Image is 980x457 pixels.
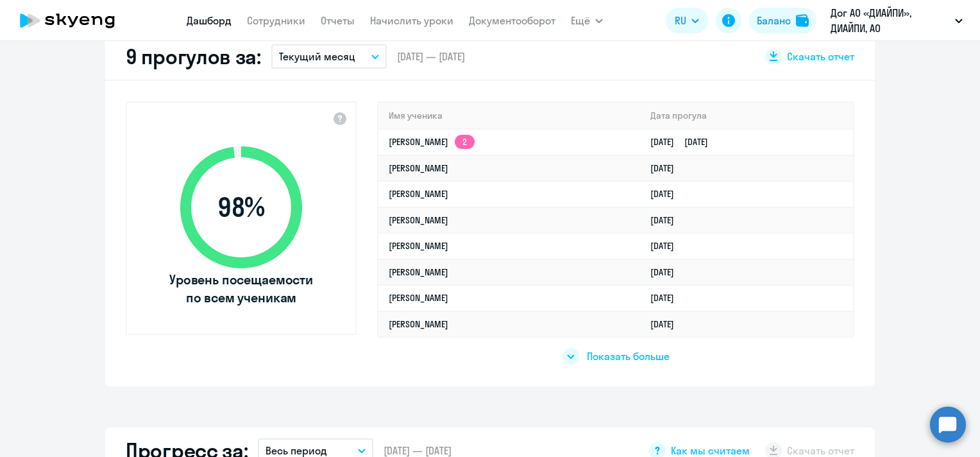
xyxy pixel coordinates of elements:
a: [DATE][DATE] [650,136,718,148]
span: Показать больше [587,349,670,363]
a: Начислить уроки [370,14,453,27]
a: [DATE] [650,266,684,278]
a: [DATE] [650,318,684,330]
div: Баланс [757,13,791,28]
th: Имя ученика [378,103,640,129]
a: [DATE] [650,188,684,200]
a: [PERSON_NAME] [389,240,448,252]
a: [PERSON_NAME] [389,266,448,278]
p: Текущий месяц [279,49,355,64]
a: [DATE] [650,214,684,226]
span: Уровень посещаемости по всем ученикам [167,271,315,307]
button: Балансbalance [749,8,816,33]
button: Текущий месяц [271,44,387,69]
a: Сотрудники [247,14,305,27]
th: Дата прогула [640,103,853,129]
a: [PERSON_NAME] [389,162,448,174]
a: [DATE] [650,292,684,304]
a: [PERSON_NAME] [389,188,448,200]
a: [DATE] [650,240,684,252]
a: [PERSON_NAME] [389,292,448,304]
img: balance [796,14,809,27]
a: [PERSON_NAME]2 [389,136,475,148]
a: Отчеты [321,14,355,27]
span: Ещё [571,13,590,28]
span: RU [675,13,686,28]
button: Ещё [571,8,603,33]
app-skyeng-badge: 2 [455,135,475,149]
button: Дог АО «ДИАЙПИ», ДИАЙПИ, АО [824,5,969,36]
a: Дашборд [187,14,232,27]
a: [DATE] [650,162,684,174]
span: [DATE] — [DATE] [397,49,465,64]
a: [PERSON_NAME] [389,318,448,330]
button: RU [666,8,708,33]
p: Дог АО «ДИАЙПИ», ДИАЙПИ, АО [831,5,950,36]
span: 98 % [167,192,315,223]
span: Скачать отчет [787,49,854,64]
a: Документооборот [469,14,555,27]
a: [PERSON_NAME] [389,214,448,226]
h2: 9 прогулов за: [126,44,261,69]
